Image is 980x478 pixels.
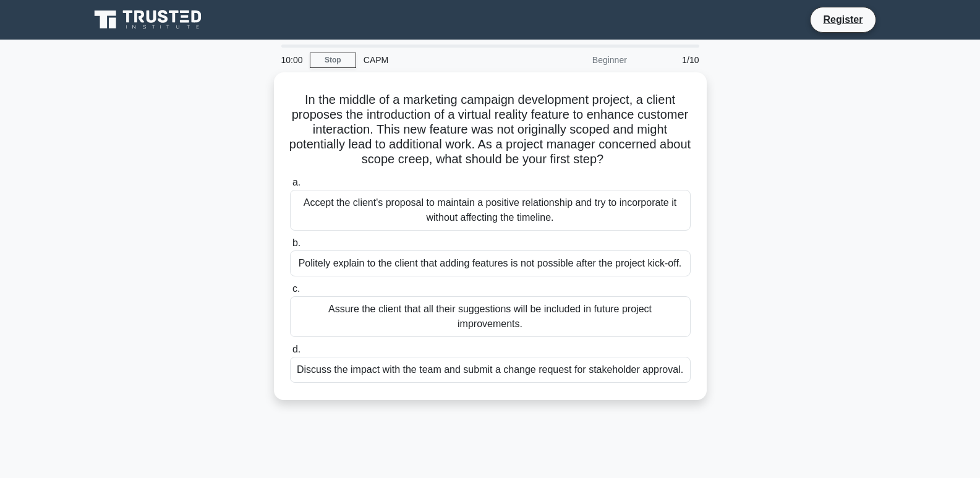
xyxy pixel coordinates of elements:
[310,53,356,68] a: Stop
[292,177,300,187] span: a.
[290,296,691,337] div: Assure the client that all their suggestions will be included in future project improvements.
[356,48,526,72] div: CAPM
[292,344,300,354] span: d.
[290,190,691,231] div: Accept the client's proposal to maintain a positive relationship and try to incorporate it withou...
[526,48,634,72] div: Beginner
[274,48,310,72] div: 10:00
[292,237,300,248] span: b.
[290,357,691,383] div: Discuss the impact with the team and submit a change request for stakeholder approval.
[634,48,707,72] div: 1/10
[292,283,300,294] span: c.
[289,92,692,168] h5: In the middle of a marketing campaign development project, a client proposes the introduction of ...
[816,12,870,27] a: Register
[290,250,691,276] div: Politely explain to the client that adding features is not possible after the project kick-off.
